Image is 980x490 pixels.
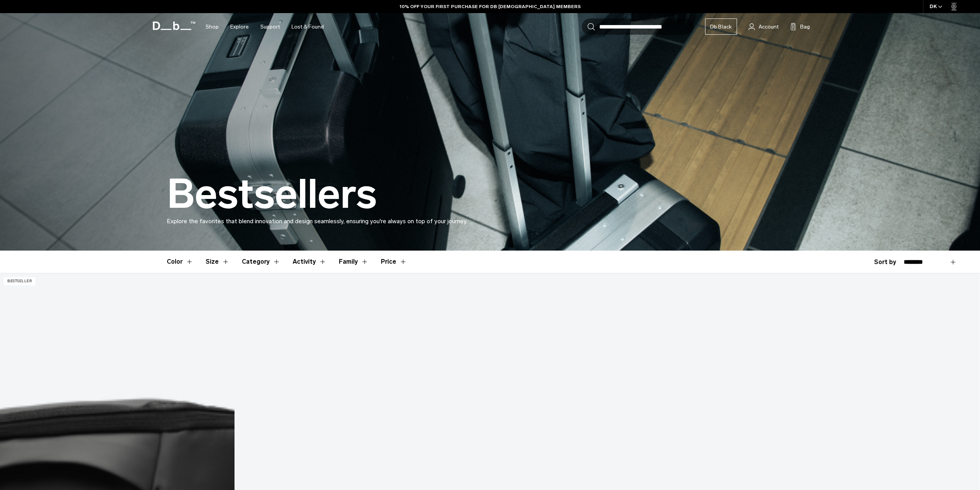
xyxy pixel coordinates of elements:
[800,23,810,31] span: Bag
[167,251,193,273] button: Toggle Filter
[790,22,810,31] button: Bag
[167,217,467,225] span: Explore the favorites that blend innovation and design seamlessly, ensuring you're always on top ...
[206,13,219,40] a: Shop
[206,251,230,273] button: Toggle Filter
[400,3,581,10] a: 10% OFF YOUR FIRST PURCHASE FOR DB [DEMOGRAPHIC_DATA] MEMBERS
[200,13,330,40] nav: Main Navigation
[293,251,327,273] button: Toggle Filter
[759,23,779,31] span: Account
[242,251,280,273] button: Toggle Filter
[4,277,35,285] p: Bestseller
[230,13,249,40] a: Explore
[749,22,779,31] a: Account
[260,13,280,40] a: Support
[339,251,369,273] button: Toggle Filter
[381,251,407,273] button: Toggle Price
[167,172,377,217] h1: Bestsellers
[705,19,737,35] a: Db Black
[291,13,324,40] a: Lost & Found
